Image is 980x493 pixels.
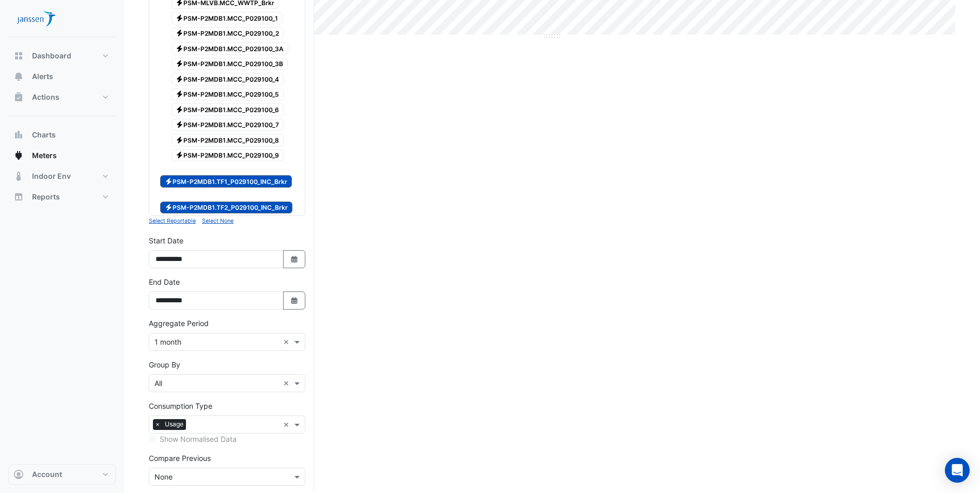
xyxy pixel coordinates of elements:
[172,119,284,131] span: PSM-P2MDB1.MCC_P029100_7
[13,192,24,202] app-icon: Reports
[176,105,183,113] fa-icon: Electricity
[8,464,116,485] button: Account
[172,73,284,85] span: PSM-P2MDB1.MCC_P029100_4
[283,336,292,347] span: Clear
[176,60,183,68] fa-icon: Electricity
[32,71,53,82] span: Alerts
[13,92,24,102] app-icon: Actions
[172,58,288,70] span: PSM-P2MDB1.MCC_P029100_3B
[32,192,60,202] span: Reports
[172,88,284,101] span: PSM-P2MDB1.MCC_P029100_5
[153,419,162,429] span: ×
[13,150,24,161] app-icon: Meters
[176,29,183,37] fa-icon: Electricity
[8,166,116,187] button: Indoor Env
[283,419,292,430] span: Clear
[172,27,284,40] span: PSM-P2MDB1.MCC_P029100_2
[149,276,180,287] label: End Date
[149,359,180,370] label: Group By
[149,235,183,246] label: Start Date
[172,42,289,55] span: PSM-P2MDB1.MCC_P029100_3A
[12,8,59,29] img: Company Logo
[8,187,116,207] button: Reports
[8,66,116,87] button: Alerts
[13,51,24,61] app-icon: Dashboard
[149,400,212,411] label: Consumption Type
[176,121,183,129] fa-icon: Electricity
[32,150,57,161] span: Meters
[160,175,292,188] span: PSM-P2MDB1.TF1_P029100_INC_Brkr
[172,12,283,24] span: PSM-P2MDB1.MCC_P029100_1
[32,130,56,140] span: Charts
[149,453,211,464] label: Compare Previous
[8,45,116,66] button: Dashboard
[290,255,299,264] fa-icon: Select Date
[945,458,970,483] div: Open Intercom Messenger
[176,44,183,52] fa-icon: Electricity
[172,149,284,162] span: PSM-P2MDB1.MCC_P029100_9
[202,216,234,225] button: Select None
[8,125,116,145] button: Charts
[13,171,24,181] app-icon: Indoor Env
[202,218,234,224] small: Select None
[290,296,299,305] fa-icon: Select Date
[149,216,196,225] button: Select Reportable
[32,171,71,181] span: Indoor Env
[176,75,183,83] fa-icon: Electricity
[176,90,183,98] fa-icon: Electricity
[32,469,62,480] span: Account
[172,103,284,116] span: PSM-P2MDB1.MCC_P029100_6
[149,218,196,224] small: Select Reportable
[165,204,173,211] fa-icon: Electricity
[149,318,209,329] label: Aggregate Period
[176,151,183,159] fa-icon: Electricity
[176,136,183,144] fa-icon: Electricity
[149,434,305,444] div: Selected meters/streams do not support normalisation
[13,130,24,140] app-icon: Charts
[8,145,116,166] button: Meters
[176,14,183,22] fa-icon: Electricity
[13,71,24,82] app-icon: Alerts
[160,202,292,214] span: PSM-P2MDB1.TF2_P029100_INC_Brkr
[283,378,292,389] span: Clear
[160,434,237,444] label: Show Normalised Data
[8,87,116,107] button: Actions
[32,51,71,61] span: Dashboard
[172,134,284,146] span: PSM-P2MDB1.MCC_P029100_8
[32,92,59,102] span: Actions
[165,177,173,185] fa-icon: Electricity
[162,419,186,429] span: Usage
